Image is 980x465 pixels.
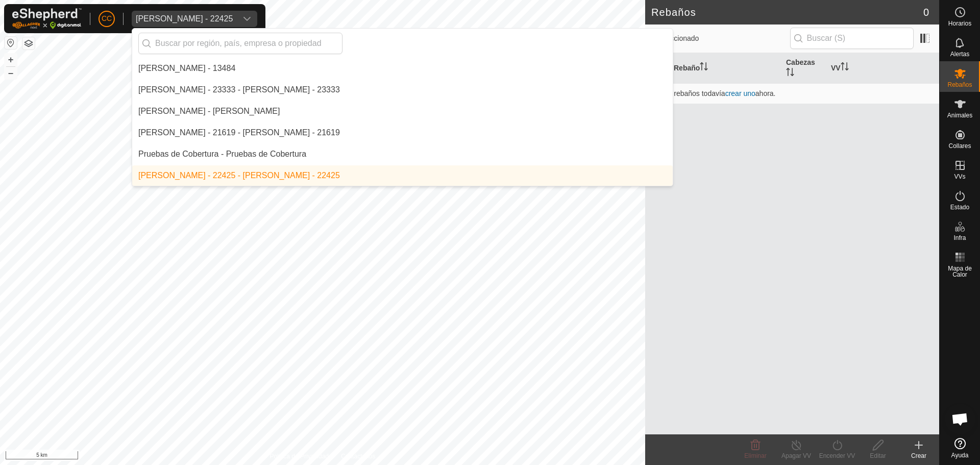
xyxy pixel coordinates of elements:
[651,33,790,44] span: 0 seleccionado
[651,6,923,18] h2: Rebaños
[138,169,340,182] div: [PERSON_NAME] - 22425 - [PERSON_NAME] - 22425
[12,8,82,29] img: Logo Gallagher
[132,11,237,27] span: Rafael Manuel Fernandez Bujero - 22425
[102,13,112,24] span: CC
[132,101,673,121] li: Pilar Villegas Susaeta
[670,53,782,84] th: Rebaño
[951,452,969,458] span: Ayuda
[954,174,965,180] span: VVs
[940,434,980,462] a: Ayuda
[898,451,939,460] div: Crear
[744,452,766,459] span: Eliminar
[132,165,673,186] li: Rafael Manuel Fernandez Bujero - 22425
[132,144,673,164] li: Pruebas de Cobertura
[5,54,17,66] button: +
[138,62,235,75] div: [PERSON_NAME] - 13484
[725,89,755,97] a: crear uno
[948,143,971,149] span: Collares
[645,83,939,104] td: No hay rebaños todavía ahora.
[132,123,673,143] li: Placidia Perez Romero - 21619
[132,80,673,100] li: Phil Miller - 23333
[270,452,329,461] a: Política de Privacidad
[950,51,969,57] span: Alertas
[138,84,340,96] div: [PERSON_NAME] - 23333 - [PERSON_NAME] - 23333
[138,127,340,139] div: [PERSON_NAME] - 21619 - [PERSON_NAME] - 21619
[22,37,35,50] button: Capas del Mapa
[138,148,306,160] div: Pruebas de Cobertura - Pruebas de Cobertura
[786,69,794,78] p-sorticon: Activar para ordenar
[817,451,857,460] div: Encender VV
[136,15,233,23] div: [PERSON_NAME] - 22425
[776,451,817,460] div: Apagar VV
[947,82,972,88] span: Rebaños
[942,265,977,278] span: Mapa de Calor
[341,452,375,461] a: Contáctenos
[953,235,966,241] span: Infra
[5,67,17,79] button: –
[945,404,975,434] div: Open chat
[237,11,257,27] div: dropdown trigger
[782,53,827,84] th: Cabezas
[138,105,280,117] div: [PERSON_NAME] - [PERSON_NAME]
[790,28,914,49] input: Buscar (S)
[841,64,849,72] p-sorticon: Activar para ordenar
[138,33,342,54] input: Buscar por región, país, empresa o propiedad
[950,204,969,210] span: Estado
[5,37,17,49] button: Restablecer Mapa
[947,112,972,118] span: Animales
[700,64,708,72] p-sorticon: Activar para ordenar
[827,53,939,84] th: VV
[948,20,971,27] span: Horarios
[923,5,929,20] span: 0
[857,451,898,460] div: Editar
[132,58,673,79] li: 13484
